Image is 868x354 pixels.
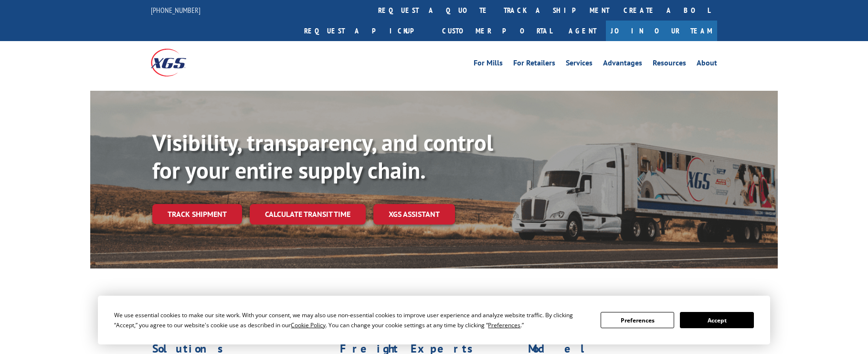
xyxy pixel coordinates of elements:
[697,59,717,70] a: About
[291,321,326,329] span: Cookie Policy
[373,204,455,225] a: XGS ASSISTANT
[474,59,503,70] a: For Mills
[250,204,366,225] a: Calculate transit time
[297,21,435,41] a: Request a pickup
[98,296,770,344] div: Cookie Consent Prompt
[114,310,589,330] div: We use essential cookies to make our site work. With your consent, we may also use non-essential ...
[152,128,493,185] b: Visibility, transparency, and control for your entire supply chain.
[151,5,201,15] a: [PHONE_NUMBER]
[566,59,593,70] a: Services
[435,21,559,41] a: Customer Portal
[603,59,642,70] a: Advantages
[559,21,606,41] a: Agent
[680,312,753,328] button: Accept
[601,312,674,328] button: Preferences
[513,59,555,70] a: For Retailers
[488,321,520,329] span: Preferences
[653,59,686,70] a: Resources
[606,21,717,41] a: Join Our Team
[152,204,242,224] a: Track shipment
